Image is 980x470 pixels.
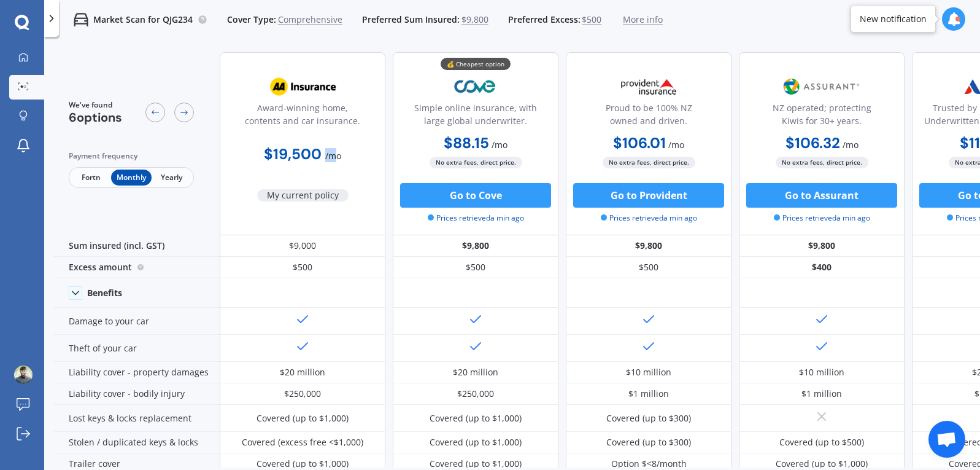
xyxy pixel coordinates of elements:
[262,71,343,102] img: AA.webp
[774,213,870,224] span: Prices retrieved a min ago
[403,101,548,132] div: Simple online insurance, with large global underwriter.
[611,458,687,470] div: Option $<8/month
[278,14,342,26] span: Comprehensive
[362,14,460,26] span: Preferred Sum Insured:
[54,235,220,257] div: Sum insured (incl. GST)
[928,421,965,458] div: Open chat
[220,257,385,278] div: $500
[54,405,220,432] div: Lost keys & locks replacement
[54,383,220,405] div: Liability cover - bodily injury
[626,366,671,378] div: $10 million
[54,335,220,362] div: Theft of your car
[582,14,601,26] span: $500
[220,235,385,257] div: $9,000
[492,139,507,151] span: / mo
[739,235,905,257] div: $9,800
[613,133,666,152] b: $106.01
[435,71,516,102] img: Cove.webp
[393,257,558,278] div: $500
[14,366,33,384] img: ACg8ocJQa7gdZKdaaOtydg8uD2AwwdiGHqO7uN7XCeKUfFS2PEsZw5Rm=s96-c
[444,133,489,152] b: $88.15
[93,14,193,26] p: Market Scan for QJG234
[284,388,321,400] div: $250,000
[280,366,325,378] div: $20 million
[54,308,220,335] div: Damage to your car
[603,157,695,168] span: No extra fees, direct price.
[257,189,349,202] span: My current policy
[441,58,511,70] div: 💰 Cheapest option
[74,12,88,27] img: car.f15378c7a67c060ca3f3.svg
[461,14,488,26] span: $9,800
[257,412,349,425] div: Covered (up to $1,000)
[71,170,111,186] span: Fortn
[739,257,905,278] div: $400
[799,366,844,378] div: $10 million
[325,150,341,162] span: / mo
[457,388,494,400] div: $250,000
[776,157,868,168] span: No extra fees, direct price.
[785,133,840,152] b: $106.32
[779,436,864,448] div: Covered (up to $500)
[242,436,363,448] div: Covered (excess free <$1,000)
[54,432,220,453] div: Stolen / duplicated keys & locks
[453,366,498,378] div: $20 million
[54,257,220,278] div: Excess amount
[87,288,122,299] div: Benefits
[781,71,862,102] img: Assurant.png
[430,458,522,470] div: Covered (up to $1,000)
[576,101,721,132] div: Proud to be 100% NZ owned and driven.
[606,436,691,448] div: Covered (up to $300)
[843,139,858,151] span: / mo
[606,412,691,425] div: Covered (up to $300)
[430,436,522,448] div: Covered (up to $1,000)
[860,13,927,25] div: New notification
[746,183,897,208] button: Go to Assurant
[566,257,731,278] div: $500
[227,14,276,26] span: Cover Type:
[508,14,581,26] span: Preferred Excess:
[608,71,689,102] img: Provident.png
[749,101,894,132] div: NZ operated; protecting Kiwis for 30+ years.
[668,139,684,151] span: / mo
[801,388,842,400] div: $1 million
[566,235,731,257] div: $9,800
[428,213,524,224] span: Prices retrieved a min ago
[628,388,669,400] div: $1 million
[573,183,724,208] button: Go to Provident
[776,458,868,470] div: Covered (up to $1,000)
[400,183,551,208] button: Go to Cove
[111,170,151,186] span: Monthly
[69,109,122,125] span: 6 options
[430,157,522,168] span: No extra fees, direct price.
[601,213,697,224] span: Prices retrieved a min ago
[623,14,663,26] span: More info
[393,235,558,257] div: $9,800
[430,412,522,425] div: Covered (up to $1,000)
[257,458,349,470] div: Covered (up to $1,000)
[69,100,122,111] span: We've found
[69,150,194,162] div: Payment frequency
[264,144,322,163] b: $19,500
[152,170,191,186] span: Yearly
[230,101,375,132] div: Award-winning home, contents and car insurance.
[54,362,220,383] div: Liability cover - property damages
